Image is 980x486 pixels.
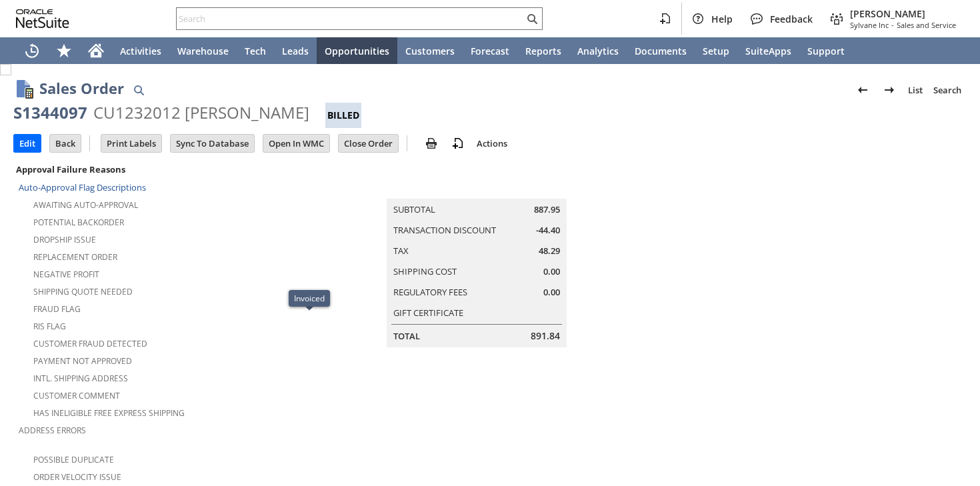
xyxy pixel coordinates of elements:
[393,245,409,257] a: Tax
[737,37,799,64] a: SuiteApps
[539,245,560,257] span: 48.29
[393,307,463,319] a: Gift Certificate
[33,355,132,367] a: Payment not approved
[33,321,66,332] a: RIS flag
[405,45,455,57] span: Customers
[50,135,81,152] input: Back
[274,37,317,64] a: Leads
[237,37,274,64] a: Tech
[903,79,928,101] a: List
[855,82,871,98] img: Previous
[450,135,466,151] img: add-record.svg
[263,135,329,152] input: Open In WMC
[393,224,496,236] a: Transaction Discount
[80,37,112,64] a: Home
[13,161,326,178] div: Approval Failure Reasons
[534,203,560,216] span: 887.95
[703,45,729,57] span: Setup
[393,265,457,277] a: Shipping Cost
[33,269,99,280] a: Negative Profit
[471,45,509,57] span: Forecast
[13,102,87,123] div: S1344097
[16,37,48,64] a: Recent Records
[543,265,560,278] span: 0.00
[48,37,80,64] div: Shortcuts
[745,45,791,57] span: SuiteApps
[525,45,561,57] span: Reports
[112,37,169,64] a: Activities
[393,330,420,342] a: Total
[770,13,813,25] span: Feedback
[577,45,619,57] span: Analytics
[850,7,956,20] span: [PERSON_NAME]
[339,135,398,152] input: Close Order
[807,45,845,57] span: Support
[33,286,133,297] a: Shipping Quote Needed
[88,43,104,59] svg: Home
[120,45,161,57] span: Activities
[33,373,128,384] a: Intl. Shipping Address
[524,11,540,27] svg: Search
[423,135,439,151] img: print.svg
[93,102,309,123] div: CU1232012 [PERSON_NAME]
[33,407,185,419] a: Has Ineligible Free Express Shipping
[325,45,389,57] span: Opportunities
[387,177,567,199] caption: Summary
[695,37,737,64] a: Setup
[294,293,325,304] div: Invoiced
[397,37,463,64] a: Customers
[14,135,41,152] input: Edit
[891,20,894,30] span: -
[131,82,147,98] img: Quick Find
[928,79,967,101] a: Search
[39,77,124,99] h1: Sales Order
[177,45,229,57] span: Warehouse
[33,390,120,401] a: Customer Comment
[33,303,81,315] a: Fraud Flag
[33,234,96,245] a: Dropship Issue
[282,45,309,57] span: Leads
[711,13,733,25] span: Help
[517,37,569,64] a: Reports
[850,20,889,30] span: Sylvane Inc
[635,45,687,57] span: Documents
[101,135,161,152] input: Print Labels
[543,286,560,299] span: 0.00
[16,9,69,28] svg: logo
[33,338,147,349] a: Customer Fraud Detected
[393,203,435,215] a: Subtotal
[881,82,897,98] img: Next
[33,251,117,263] a: Replacement Order
[463,37,517,64] a: Forecast
[24,43,40,59] svg: Recent Records
[536,224,560,237] span: -44.40
[33,199,138,211] a: Awaiting Auto-Approval
[177,11,524,27] input: Search
[325,103,361,128] div: Billed
[169,37,237,64] a: Warehouse
[19,181,146,193] a: Auto-Approval Flag Descriptions
[393,286,467,298] a: Regulatory Fees
[56,43,72,59] svg: Shortcuts
[897,20,956,30] span: Sales and Service
[317,37,397,64] a: Opportunities
[531,329,560,343] span: 891.84
[19,425,86,436] a: Address Errors
[33,471,121,483] a: Order Velocity Issue
[569,37,627,64] a: Analytics
[33,217,124,228] a: Potential Backorder
[171,135,254,152] input: Sync To Database
[471,137,513,149] a: Actions
[627,37,695,64] a: Documents
[799,37,853,64] a: Support
[245,45,266,57] span: Tech
[33,454,114,465] a: Possible Duplicate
